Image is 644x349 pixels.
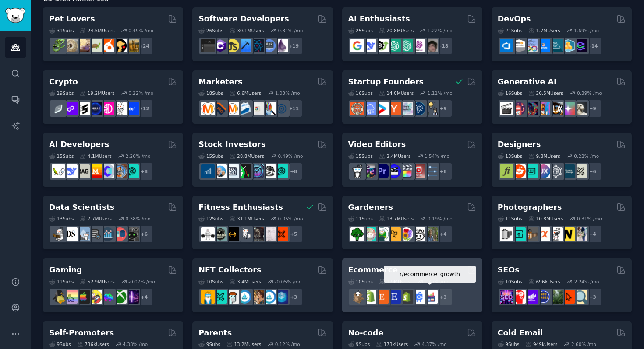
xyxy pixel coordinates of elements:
[49,28,74,34] div: 31 Sub s
[428,216,453,222] div: 0.19 % /mo
[400,164,413,178] img: finalcutpro
[498,202,562,213] h2: Photographers
[528,28,560,34] div: 1.7M Users
[198,341,220,347] div: 9 Sub s
[524,227,538,241] img: AnalogCommunity
[278,153,303,159] div: 0.49 % /mo
[584,288,602,306] div: + 3
[49,341,71,347] div: 9 Sub s
[198,279,223,285] div: 10 Sub s
[400,39,413,52] img: chatgpt_prompts_
[350,227,364,241] img: vegetablegardening
[88,102,102,115] img: web3
[76,39,90,52] img: leopardgeckos
[498,265,520,276] h2: SEOs
[528,153,560,159] div: 9.8M Users
[135,288,153,306] div: + 4
[574,279,599,285] div: 2.24 % /mo
[387,164,401,178] img: VideoEditors
[230,28,264,34] div: 30.1M Users
[275,90,300,96] div: 1.03 % /mo
[278,28,303,34] div: 0.31 % /mo
[64,102,78,115] img: 0xPolygon
[577,216,602,222] div: 0.31 % /mo
[113,290,127,304] img: XboxGamers
[524,164,538,178] img: UI_Design
[498,153,522,159] div: 13 Sub s
[512,227,526,241] img: streetphotography
[387,102,401,115] img: ycombinator
[350,39,364,52] img: GoogleGeminiAI
[198,139,265,150] h2: Stock Investors
[348,139,406,150] h2: Video Editors
[275,341,300,347] div: 0.12 % /mo
[400,290,413,304] img: reviewmyshopify
[363,102,376,115] img: SaaS
[275,227,288,241] img: personaltraining
[128,28,153,34] div: 0.49 % /mo
[213,164,227,178] img: ValueInvesting
[76,102,90,115] img: ethstaker
[498,90,522,96] div: 16 Sub s
[537,164,550,178] img: UXDesign
[226,227,239,241] img: workout
[376,341,408,347] div: 173k Users
[525,341,557,347] div: 949k Users
[198,202,283,213] h2: Fitness Enthusiasts
[275,279,302,285] div: -0.05 % /mo
[201,290,215,304] img: NFTExchange
[49,216,74,222] div: 13 Sub s
[348,28,373,34] div: 25 Sub s
[49,279,74,285] div: 11 Sub s
[348,77,424,87] h2: Startup Founders
[250,227,264,241] img: fitness30plus
[135,225,153,243] div: + 6
[571,341,596,347] div: 2.60 % /mo
[113,164,127,178] img: llmops
[250,290,264,304] img: CryptoArt
[275,39,288,52] img: elixir
[561,102,575,115] img: starryai
[400,102,413,115] img: indiehackers
[226,290,239,304] img: NFTmarket
[49,328,114,339] h2: Self-Promoters
[537,102,550,115] img: sdforall
[201,39,215,52] img: software
[113,102,127,115] img: CryptoNews
[498,77,557,87] h2: Generative AI
[584,37,602,55] div: + 14
[213,227,227,241] img: GymMotivation
[524,290,538,304] img: seogrowth
[425,153,449,159] div: 1.54 % /mo
[577,90,602,96] div: 0.39 % /mo
[198,153,223,159] div: 15 Sub s
[561,39,575,52] img: aws_cdk
[549,227,563,241] img: canon
[424,290,438,304] img: ecommerce_growth
[226,39,239,52] img: learnjavascript
[425,279,449,285] div: 1.47 % /mo
[549,290,563,304] img: Local_SEO
[375,290,389,304] img: Etsy
[528,216,563,222] div: 10.8M Users
[76,164,90,178] img: Rag
[549,39,563,52] img: platformengineering
[573,164,587,178] img: UX_Design
[126,216,151,222] div: 0.38 % /mo
[412,39,425,52] img: OpenAIDev
[284,225,303,243] div: + 5
[434,99,453,118] div: + 9
[49,77,78,87] h2: Crypto
[5,8,25,23] img: GummySearch logo
[498,279,522,285] div: 10 Sub s
[422,341,447,347] div: 4.37 % /mo
[49,202,114,213] h2: Data Scientists
[350,102,364,115] img: EntrepreneurRideAlong
[412,290,425,304] img: ecommercemarketing
[101,102,114,115] img: defiblockchain
[498,28,522,34] div: 21 Sub s
[284,162,303,181] div: + 8
[201,102,215,115] img: content_marketing
[573,102,587,115] img: DreamBooth
[250,102,264,115] img: googleads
